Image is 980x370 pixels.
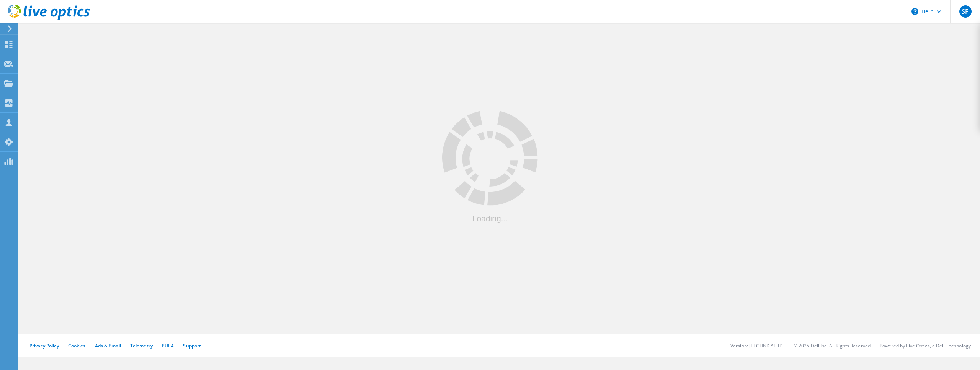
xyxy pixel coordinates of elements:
[183,342,201,349] a: Support
[8,16,90,21] a: Live Optics Dashboard
[442,214,538,222] div: Loading...
[95,342,121,349] a: Ads & Email
[962,8,969,15] span: SF
[730,342,784,349] li: Version: [TECHNICAL_ID]
[880,342,971,349] li: Powered by Live Optics, a Dell Technology
[162,342,174,349] a: EULA
[29,342,59,349] a: Privacy Policy
[911,8,918,15] svg: \n
[130,342,153,349] a: Telemetry
[794,342,871,349] li: © 2025 Dell Inc. All Rights Reserved
[68,342,86,349] a: Cookies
